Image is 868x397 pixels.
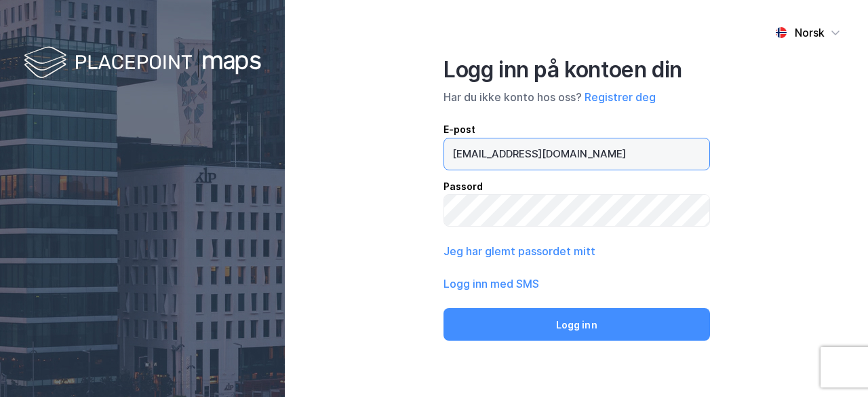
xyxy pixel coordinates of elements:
div: Kontrollprogram for chat [800,332,868,397]
button: Jeg har glemt passordet mitt [443,243,595,259]
div: Norsk [795,24,825,41]
div: Har du ikke konto hos oss? [443,89,710,105]
iframe: Chat Widget [800,332,868,397]
button: Logg inn med SMS [443,276,539,292]
div: Passord [443,178,710,195]
div: E-post [443,121,710,138]
button: Registrer deg [585,89,656,105]
img: logo-white.f07954bde2210d2a523dddb988cd2aa7.svg [24,43,261,83]
div: Logg inn på kontoen din [443,56,710,83]
button: Logg inn [443,308,710,341]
